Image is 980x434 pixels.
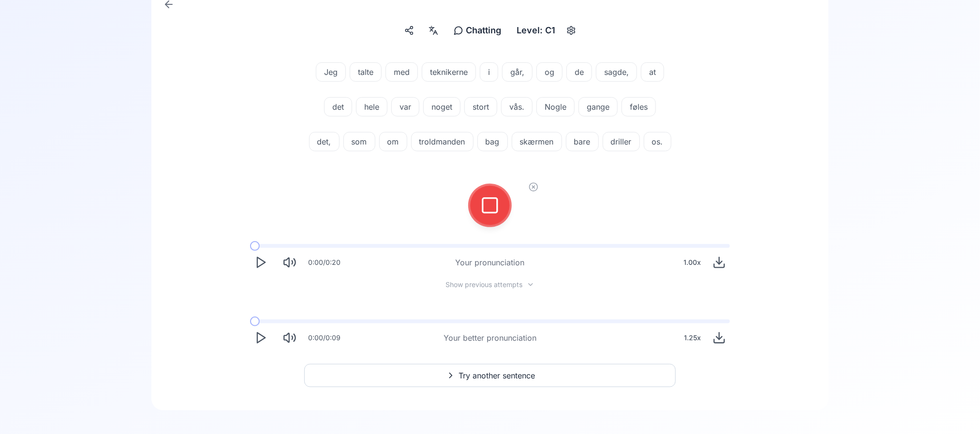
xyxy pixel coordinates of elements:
[641,66,664,78] span: at
[308,333,341,343] div: 0:00 / 0:09
[603,132,640,151] button: driller
[480,62,498,82] button: i
[304,364,676,387] button: Try another sentence
[709,252,730,273] button: Download audio
[411,132,474,151] button: troldmanden
[641,62,664,82] button: at
[279,252,300,273] button: Mute
[250,327,271,348] button: Play
[566,136,598,147] span: bare
[380,136,407,147] span: om
[444,332,536,344] div: Your better pronunciation
[422,66,475,78] span: teknikerne
[344,136,375,147] span: som
[450,22,505,39] button: Chatting
[537,101,574,113] span: Nogle
[309,132,340,151] button: det,
[438,281,542,289] button: Show previous attempts
[316,66,345,78] span: Jeg
[310,136,339,147] span: det,
[350,66,381,78] span: talte
[537,66,562,78] span: og
[412,136,473,147] span: troldmanden
[343,132,375,151] button: som
[503,66,532,78] span: går,
[502,62,533,82] button: går,
[596,62,637,82] button: sagde,
[680,253,705,272] div: 1.00 x
[466,24,502,37] span: Chatting
[622,101,655,113] span: føles
[536,97,575,116] button: Nogle
[512,136,562,147] span: skærmen
[325,101,352,113] span: det
[456,257,525,268] div: Your pronunciation
[386,62,418,82] button: med
[501,97,533,116] button: vås.
[603,136,639,147] span: driller
[446,280,523,289] span: Show previous attempts
[316,62,346,82] button: Jeg
[680,328,705,347] div: 1.25 x
[566,132,599,151] button: bare
[567,66,592,78] span: de
[480,66,498,78] span: i
[250,252,271,273] button: Play
[579,101,617,113] span: gange
[512,132,562,151] button: skærmen
[536,62,563,82] button: og
[459,370,535,381] span: Try another sentence
[356,101,387,113] span: hele
[465,101,497,113] span: stort
[279,327,300,348] button: Mute
[464,97,497,116] button: stort
[513,22,579,39] button: Level: C1
[502,101,532,113] span: vås.
[644,136,671,147] span: os.
[350,62,382,82] button: talte
[622,97,656,116] button: føles
[596,66,637,78] span: sagde,
[513,22,560,39] div: Level: C1
[566,62,592,82] button: de
[392,101,419,113] span: var
[324,97,352,116] button: det
[308,258,341,267] div: 0:00 / 0:20
[478,136,507,147] span: bag
[356,97,387,116] button: hele
[391,97,419,116] button: var
[424,101,460,113] span: noget
[386,66,417,78] span: med
[644,132,671,151] button: os.
[709,327,730,348] button: Download audio
[477,132,508,151] button: bag
[379,132,407,151] button: om
[422,62,476,82] button: teknikerne
[579,97,618,116] button: gange
[423,97,460,116] button: noget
